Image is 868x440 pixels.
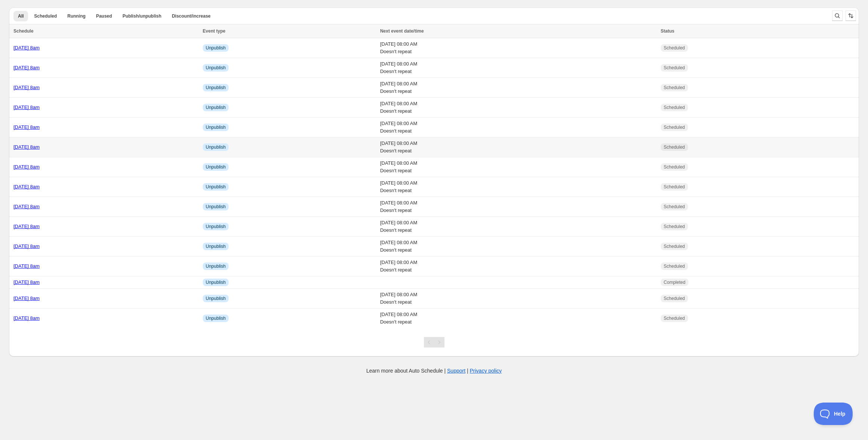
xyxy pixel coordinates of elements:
button: Search and filter results [832,10,843,21]
span: Unpublish [206,184,226,190]
td: [DATE] 08:00 AM Doesn't repeat [378,137,658,157]
iframe: Toggle Customer Support [814,403,853,425]
td: [DATE] 08:00 AM Doesn't repeat [378,177,658,197]
a: [DATE] 8am [13,224,40,229]
span: Unpublish [206,85,226,91]
span: Unpublish [206,65,226,71]
td: [DATE] 08:00 AM Doesn't repeat [378,78,658,98]
span: Scheduled [664,184,685,190]
span: Scheduled [664,124,685,130]
span: Publish/unpublish [122,13,161,19]
span: Unpublish [206,243,226,249]
span: Scheduled [664,243,685,249]
td: [DATE] 08:00 AM Doesn't repeat [378,217,658,237]
a: [DATE] 8am [13,279,40,285]
a: [DATE] 8am [13,164,40,170]
span: Completed [664,279,685,285]
p: Learn more about Auto Schedule | | [366,367,502,374]
td: [DATE] 08:00 AM Doesn't repeat [378,157,658,177]
a: [DATE] 8am [13,263,40,269]
span: Paused [96,13,112,19]
span: Running [67,13,86,19]
td: [DATE] 08:00 AM Doesn't repeat [378,118,658,137]
td: [DATE] 08:00 AM Doesn't repeat [378,289,658,309]
span: Unpublish [206,45,226,51]
nav: Pagination [424,337,444,348]
span: Scheduled [664,164,685,170]
td: [DATE] 08:00 AM Doesn't repeat [378,309,658,328]
a: [DATE] 8am [13,295,40,301]
span: Scheduled [664,65,685,71]
span: Unpublish [206,164,226,170]
span: Unpublish [206,263,226,269]
span: Unpublish [206,204,226,210]
td: [DATE] 08:00 AM Doesn't repeat [378,197,658,217]
a: [DATE] 8am [13,85,40,90]
span: Unpublish [206,315,226,321]
span: Discount/increase [172,13,210,19]
span: Scheduled [664,224,685,230]
span: Status [661,28,675,34]
span: Scheduled [664,85,685,91]
a: Support [447,368,465,374]
span: Next event date/time [380,28,424,34]
td: [DATE] 08:00 AM Doesn't repeat [378,237,658,257]
td: [DATE] 08:00 AM Doesn't repeat [378,98,658,118]
span: Scheduled [664,295,685,301]
span: Scheduled [664,204,685,210]
a: [DATE] 8am [13,243,40,249]
button: Sort the results [846,10,856,21]
span: Scheduled [664,315,685,321]
span: Scheduled [664,45,685,51]
a: Privacy policy [470,368,502,374]
span: Scheduled [664,263,685,269]
span: Unpublish [206,104,226,110]
span: Unpublish [206,279,226,285]
span: Event type [203,28,226,34]
td: [DATE] 08:00 AM Doesn't repeat [378,58,658,78]
span: Schedule [13,28,33,34]
a: [DATE] 8am [13,315,40,321]
a: [DATE] 8am [13,204,40,209]
span: Unpublish [206,295,226,301]
span: Unpublish [206,224,226,230]
a: [DATE] 8am [13,65,40,70]
td: [DATE] 08:00 AM Doesn't repeat [378,257,658,276]
a: [DATE] 8am [13,104,40,110]
td: [DATE] 08:00 AM Doesn't repeat [378,38,658,58]
span: Scheduled [34,13,57,19]
span: Unpublish [206,124,226,130]
span: Scheduled [664,104,685,110]
span: Scheduled [664,144,685,150]
a: [DATE] 8am [13,124,40,130]
span: All [18,13,24,19]
a: [DATE] 8am [13,184,40,189]
span: Unpublish [206,144,226,150]
a: [DATE] 8am [13,144,40,150]
a: [DATE] 8am [13,45,40,51]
